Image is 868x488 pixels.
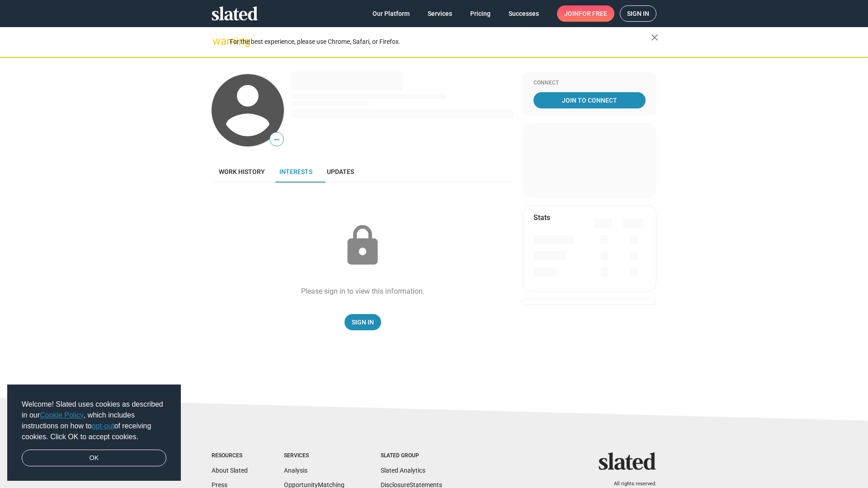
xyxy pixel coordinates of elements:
div: For the best experience, please use Chrome, Safari, or Firefox. [230,36,651,48]
span: Services [428,5,452,22]
a: Successes [501,5,546,22]
mat-icon: close [649,32,660,43]
a: Services [420,5,459,22]
a: Joinfor free [557,5,614,22]
span: — [270,134,283,145]
span: Sign in [627,6,649,21]
a: Sign in [620,5,656,22]
div: Please sign in to view this information. [301,286,425,296]
mat-icon: warning [212,36,223,47]
span: Successes [509,5,539,22]
mat-icon: lock [340,223,385,268]
span: Join [564,5,607,22]
span: Join To Connect [535,92,644,108]
a: Work history [212,161,272,183]
a: dismiss cookie message [22,450,166,467]
a: Sign In [344,314,381,330]
a: Our Platform [365,5,417,22]
div: Connect [533,80,646,87]
a: Join To Connect [533,92,646,108]
span: Pricing [470,5,491,22]
span: Work history [219,168,265,175]
div: Slated Group [381,452,442,460]
a: Updates [320,161,361,183]
span: Sign In [352,314,374,330]
mat-card-title: Stats [533,213,550,222]
a: Cookie Policy [40,411,84,419]
span: for free [579,5,607,22]
a: About Slated [212,467,248,474]
a: Analysis [284,467,307,474]
a: Pricing [463,5,498,22]
span: Interests [279,168,312,175]
span: Welcome! Slated uses cookies as described in our , which includes instructions on how to of recei... [22,399,166,442]
span: Our Platform [373,5,410,22]
div: cookieconsent [7,385,181,481]
a: opt-out [92,422,114,430]
a: Slated Analytics [381,467,425,474]
span: Updates [327,168,354,175]
a: Interests [272,161,320,183]
div: Resources [212,452,248,460]
div: Services [284,452,344,460]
